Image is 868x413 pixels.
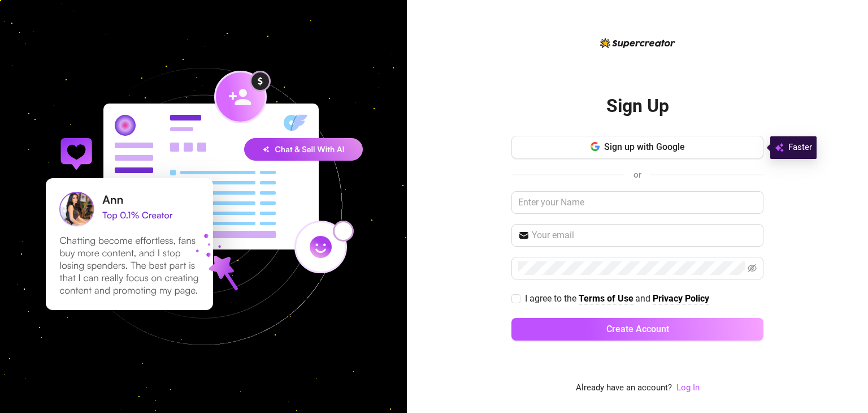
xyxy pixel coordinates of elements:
span: and [635,293,653,304]
h2: Sign Up [606,94,669,118]
strong: Privacy Policy [653,293,709,304]
img: logo-BBDzfeDw.svg [600,38,675,48]
span: Create Account [606,324,669,334]
span: I agree to the [525,293,579,304]
span: eye-invisible [748,264,757,273]
span: Sign up with Google [604,141,685,152]
span: Faster [788,141,812,154]
button: Create Account [511,318,763,341]
img: signup-background-D0MIrEPF.svg [8,11,399,402]
a: Privacy Policy [653,293,709,305]
strong: Terms of Use [579,293,633,304]
span: or [633,170,641,180]
input: Your email [532,229,757,242]
input: Enter your Name [511,191,763,214]
a: Terms of Use [579,293,633,305]
button: Sign up with Google [511,136,763,158]
span: Already have an account? [576,381,672,395]
img: svg%3e [775,141,784,154]
a: Log In [676,382,700,393]
a: Log In [676,381,700,395]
